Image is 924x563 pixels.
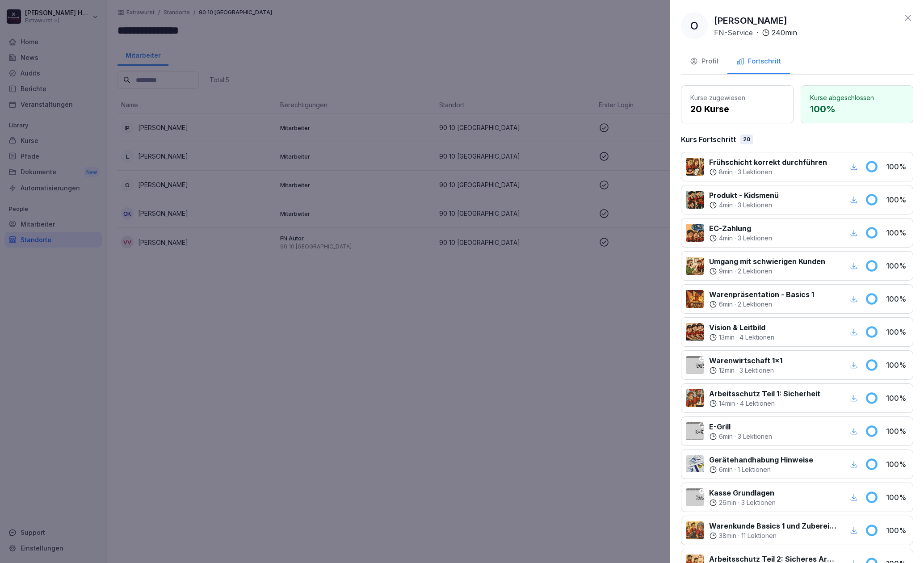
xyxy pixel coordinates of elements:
[740,134,753,144] div: 20
[727,50,790,74] button: Fortschritt
[810,93,904,102] p: Kurse abgeschlossen
[719,201,733,210] p: 4 min
[709,168,827,176] div: ·
[709,157,827,168] p: Frühschicht korrekt durchführen
[709,322,774,333] p: Vision & Leitbild
[886,194,908,205] p: 100 %
[886,426,908,437] p: 100 %
[738,432,772,441] p: 3 Lektionen
[886,525,908,536] p: 100 %
[709,531,837,540] div: ·
[886,294,908,304] p: 100 %
[709,366,782,375] div: ·
[719,234,733,243] p: 4 min
[709,234,772,243] div: ·
[719,267,733,276] p: 9 min
[719,168,733,176] p: 8 min
[690,102,784,116] p: 20 Kurse
[886,360,908,370] p: 100 %
[719,531,736,540] p: 38 min
[719,498,736,507] p: 26 min
[709,267,825,276] div: ·
[741,531,777,540] p: 11 Lektionen
[886,327,908,337] p: 100 %
[709,432,772,441] div: ·
[709,289,814,300] p: Warenpräsentation - Basics 1
[690,56,718,67] div: Profil
[740,399,775,408] p: 4 Lektionen
[719,300,733,309] p: 6 min
[886,459,908,470] p: 100 %
[709,256,825,267] p: Umgang mit schwierigen Kunden
[709,498,776,507] div: ·
[738,267,772,276] p: 2 Lektionen
[709,465,813,474] div: ·
[738,465,771,474] p: 1 Lektionen
[739,333,774,342] p: 4 Lektionen
[719,432,733,441] p: 6 min
[719,333,735,342] p: 13 min
[810,102,904,116] p: 100 %
[886,393,908,403] p: 100 %
[736,56,781,67] div: Fortschritt
[709,333,774,342] div: ·
[714,27,753,38] p: FN-Service
[681,134,736,145] p: Kurs Fortschritt
[690,93,784,102] p: Kurse zugewiesen
[709,201,779,210] div: ·
[738,201,772,210] p: 3 Lektionen
[719,399,735,408] p: 14 min
[681,50,727,74] button: Profil
[709,487,776,498] p: Kasse Grundlagen
[709,421,772,432] p: E-Grill
[738,300,772,309] p: 2 Lektionen
[709,454,813,465] p: Gerätehandhabung Hinweise
[709,399,820,408] div: ·
[738,168,772,176] p: 3 Lektionen
[709,388,820,399] p: Arbeitsschutz Teil 1: Sicherheit
[709,355,782,366] p: Warenwirtschaft 1x1
[709,190,779,201] p: Produkt - Kidsmenü
[714,14,787,27] p: [PERSON_NAME]
[886,492,908,503] p: 100 %
[886,227,908,238] p: 100 %
[714,27,797,38] div: ·
[886,260,908,271] p: 100 %
[886,161,908,172] p: 100 %
[719,465,733,474] p: 6 min
[709,300,814,309] div: ·
[741,498,776,507] p: 3 Lektionen
[738,234,772,243] p: 3 Lektionen
[681,13,708,39] div: O
[739,366,774,375] p: 3 Lektionen
[709,223,772,234] p: EC-Zahlung
[709,521,837,531] p: Warenkunde Basics 1 und Zubereitung
[772,27,797,38] p: 240 min
[719,366,735,375] p: 12 min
